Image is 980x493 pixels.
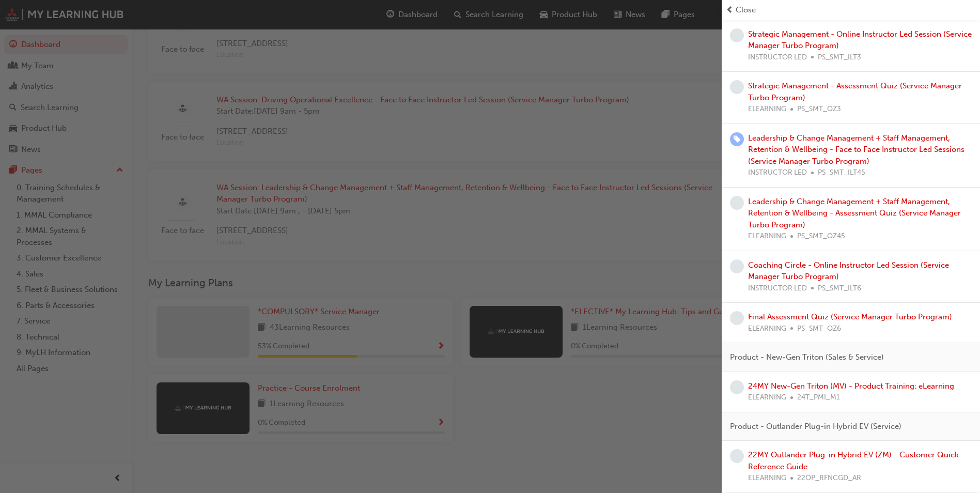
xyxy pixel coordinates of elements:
[748,167,807,179] span: INSTRUCTOR LED
[748,323,786,335] span: ELEARNING
[748,230,786,242] span: ELEARNING
[748,103,786,115] span: ELEARNING
[730,449,744,463] span: learningRecordVerb_NONE-icon
[748,260,949,282] a: Coaching Circle - Online Instructor Led Session (Service Manager Turbo Program)
[797,472,861,484] span: 22OP_RFNCGD_AR
[748,381,954,391] a: 24MY New-Gen Triton (MV) - Product Training: eLearning
[748,133,965,166] a: Leadership & Change Management + Staff Management, Retention & Wellbeing - Face to Face Instructo...
[748,392,786,404] span: ELEARNING
[730,28,744,42] span: learningRecordVerb_NONE-icon
[797,323,841,335] span: PS_SMT_QZ6
[730,421,901,433] span: Product - Outlander Plug-in Hybrid EV (Service)
[730,380,744,394] span: learningRecordVerb_NONE-icon
[748,312,952,321] a: Final Assessment Quiz (Service Manager Turbo Program)
[818,283,861,295] span: PS_SMT_ILT6
[730,196,744,210] span: learningRecordVerb_NONE-icon
[730,259,744,273] span: learningRecordVerb_NONE-icon
[730,351,884,363] span: Product - New-Gen Triton (Sales & Service)
[748,472,786,484] span: ELEARNING
[748,52,807,64] span: INSTRUCTOR LED
[730,132,744,146] span: learningRecordVerb_ENROLL-icon
[748,450,959,471] a: 22MY Outlander Plug-in Hybrid EV (ZM) - Customer Quick Reference Guide
[726,4,976,16] button: prev-iconClose
[730,311,744,325] span: learningRecordVerb_NONE-icon
[797,230,845,242] span: PS_SMT_QZ45
[818,52,861,64] span: PS_SMT_ILT3
[748,197,961,229] a: Leadership & Change Management + Staff Management, Retention & Wellbeing - Assessment Quiz (Servi...
[748,29,972,51] a: Strategic Management - Online Instructor Led Session (Service Manager Turbo Program)
[818,167,865,179] span: PS_SMT_ILT45
[730,80,744,94] span: learningRecordVerb_NONE-icon
[797,103,841,115] span: PS_SMT_QZ3
[748,283,807,295] span: INSTRUCTOR LED
[726,4,734,16] span: prev-icon
[797,392,840,404] span: 24T_PMI_M1
[736,4,756,16] span: Close
[748,81,962,102] a: Strategic Management - Assessment Quiz (Service Manager Turbo Program)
